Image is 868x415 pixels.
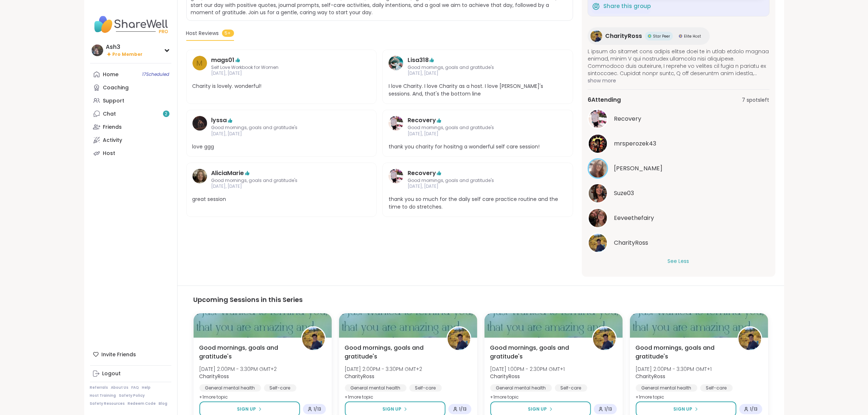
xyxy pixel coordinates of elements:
img: Elite Host [679,34,682,38]
span: Good mornings, goals and gratitude's [408,178,548,184]
span: 1 / 13 [459,406,467,412]
a: AliciaMarie [192,169,207,190]
a: About Us [111,385,129,390]
a: CharityRossCharityRoss [588,233,770,253]
img: CharityRoss [591,30,602,42]
span: 2 [165,111,167,117]
img: Ash3 [92,44,103,56]
a: Host Training [90,393,116,398]
a: Referrals [90,385,108,390]
span: 1 / 13 [750,406,758,412]
b: CharityRoss [490,373,520,380]
span: [DATE], [DATE] [408,183,548,190]
div: Activity [103,137,122,144]
span: [DATE] 1:00PM - 2:30PM GMT+1 [490,365,565,373]
img: Star Peer [648,34,651,38]
b: CharityRoss [345,373,375,380]
div: Home [103,71,119,78]
span: 17 Scheduled [143,71,170,77]
a: Lisa318 [408,56,429,65]
span: CharityRoss [614,238,648,247]
a: Suze03Suze03 [588,183,770,203]
span: Recovery [614,115,641,123]
div: Self-care [555,384,587,392]
a: Lisa318 [389,56,403,77]
a: Safety Policy [119,393,145,398]
span: 5+ [222,30,234,37]
img: CharityRoss [593,327,616,350]
span: thank you charity for hositng a wonderful self care session! [389,143,567,151]
span: I love Charity. I love Charity as a host. I love [PERSON_NAME]'s sessions. And, that's the bottom... [389,82,567,98]
a: Activity [90,133,171,147]
span: thank you so much for the daily self care practice routine and the time to do stretches. [389,195,567,211]
a: lyssa [211,116,227,125]
span: Sign Up [528,406,547,412]
div: Self-care [264,384,296,392]
h3: Upcoming Sessions in this Series [194,295,768,305]
div: Logout [102,370,121,377]
div: Host [103,150,116,157]
img: mrsperozek43 [589,135,607,153]
div: General mental health [490,384,552,392]
span: Self Love Workbook for Women [211,65,352,71]
button: See Less [668,257,689,265]
div: General mental health [345,384,406,392]
span: Share this group [603,2,651,11]
span: [DATE], [DATE] [211,131,352,137]
span: Good mornings, goals and gratitude's [211,125,352,131]
a: Recovery [389,116,403,137]
span: L ipsum do sitamet cons adipis elitse doei te in utlab etdolo magnaa enimad, minim V qui nostrude... [588,48,770,77]
span: Charity is lovely. wonderful! [192,82,371,90]
span: Host Reviews [186,30,219,37]
div: Invite Friends [90,348,171,361]
span: 6 Attending [588,96,621,104]
img: ShareWell Nav Logo [90,12,171,37]
img: Lisa318 [389,56,403,70]
span: Star Peer [653,34,670,39]
a: Friends [90,120,171,133]
span: [DATE], [DATE] [211,183,352,190]
a: CharityRossCharityRossStar PeerStar PeerElite HostElite Host [588,27,710,45]
span: great session [192,195,371,203]
span: mrsperozek43 [614,139,656,148]
span: Elite Host [684,34,701,39]
span: Good mornings, goals and gratitude's [408,125,548,131]
span: [DATE] 2:00PM - 3:30PM GMT+2 [345,365,423,373]
span: Good mornings, goals and gratitude's [345,344,439,361]
span: 1 / 13 [314,406,322,412]
span: Sign Up [383,406,402,412]
a: lyssa [192,116,207,137]
a: dodi[PERSON_NAME] [588,158,770,179]
span: show more [588,77,770,84]
span: [DATE] 2:00PM - 3:30PM GMT+1 [636,365,712,373]
span: 7 spots left [742,96,770,104]
a: Recovery [408,116,436,125]
a: mrsperozek43mrsperozek43 [588,133,770,154]
span: CharityRoss [605,32,642,40]
span: [DATE] 2:00PM - 3:30PM GMT+2 [199,365,277,373]
span: dodi [614,164,662,173]
span: 1 / 13 [605,406,612,412]
b: CharityRoss [636,373,666,380]
a: Home17Scheduled [90,68,171,81]
a: Recovery [389,169,403,190]
a: Chat2 [90,107,171,120]
span: [DATE], [DATE] [211,70,352,77]
img: CharityRoss [302,327,325,350]
img: Recovery [589,110,607,128]
a: mags01 [211,56,235,65]
span: Sign Up [674,406,693,412]
img: lyssa [192,116,207,131]
a: Host [90,147,171,160]
span: [DATE], [DATE] [408,70,548,77]
span: Good mornings, goals and gratitude's [199,344,293,361]
img: Recovery [389,116,403,131]
img: CharityRoss [739,327,761,350]
div: Chat [103,110,116,118]
span: [DATE], [DATE] [408,131,548,137]
a: m [192,56,207,77]
a: RecoveryRecovery [588,109,770,129]
div: Ash3 [106,43,143,51]
img: ShareWell Logomark [592,2,600,11]
a: Coaching [90,81,171,94]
